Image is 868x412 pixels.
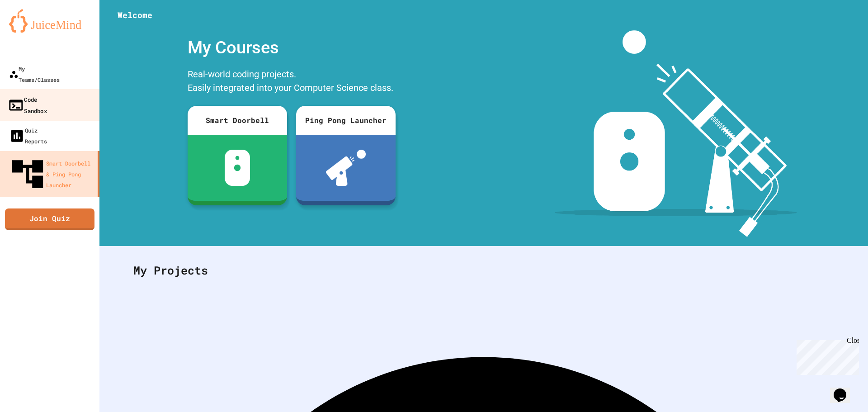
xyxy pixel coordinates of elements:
[183,65,400,99] div: Real-world coding projects. Easily integrated into your Computer Science class.
[5,208,94,230] a: Join Quiz
[9,63,60,85] div: My Teams/Classes
[296,106,396,135] div: Ping Pong Launcher
[183,30,400,65] div: My Courses
[793,336,859,375] iframe: chat widget
[9,125,47,147] div: Quiz Reports
[188,106,287,135] div: Smart Doorbell
[9,9,90,33] img: logo-orange.svg
[8,94,47,116] div: Code Sandbox
[9,156,94,193] div: Smart Doorbell & Ping Pong Launcher
[225,150,250,186] img: sdb-white.svg
[830,376,859,403] iframe: chat widget
[555,30,797,237] img: banner-image-my-projects.png
[326,150,366,186] img: ppl-with-ball.png
[124,253,843,288] div: My Projects
[4,4,62,57] div: Chat with us now!Close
